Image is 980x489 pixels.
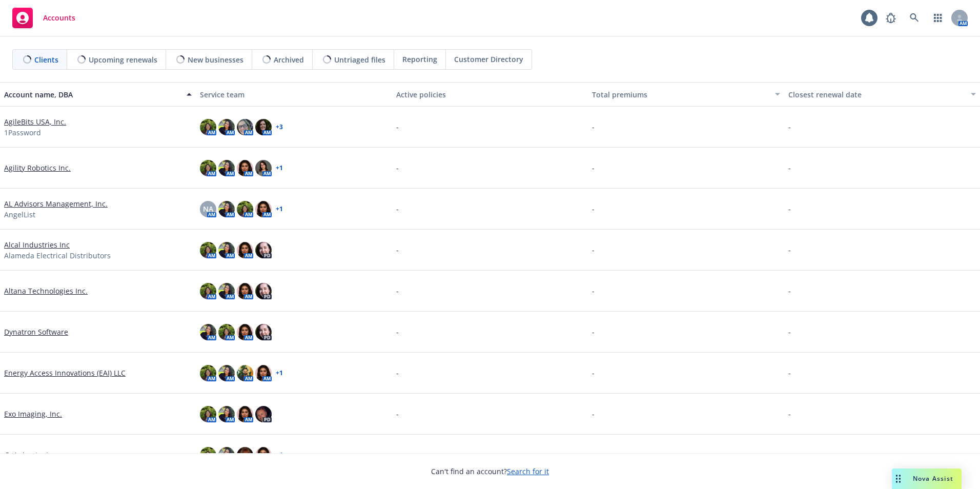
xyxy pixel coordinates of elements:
a: + 1 [276,206,283,212]
img: photo [237,119,253,135]
button: Active policies [392,82,588,107]
span: - [788,244,791,255]
img: photo [237,242,253,258]
img: photo [237,283,253,299]
a: Report a Bug [881,8,901,28]
span: - [592,327,595,337]
span: - [396,286,399,296]
span: Nova Assist [913,474,953,483]
img: photo [237,201,253,217]
span: - [396,244,399,255]
span: - [396,409,399,419]
a: GoAnimate, Inc. [4,450,58,460]
img: photo [255,119,272,135]
span: 1Password [4,127,41,138]
span: - [788,162,791,173]
button: Total premiums [588,82,784,107]
img: photo [200,406,216,422]
img: photo [255,447,272,463]
img: photo [218,447,235,463]
span: - [592,409,595,419]
a: Agility Robotics Inc. [4,162,71,173]
a: Switch app [928,8,948,28]
span: - [592,121,595,132]
a: Accounts [8,4,79,32]
div: Closest renewal date [788,89,965,100]
span: Untriaged files [334,54,385,65]
span: Upcoming renewals [89,54,157,65]
img: photo [237,324,253,340]
img: photo [218,119,235,135]
img: photo [218,324,235,340]
span: AngelList [4,209,35,220]
span: - [788,121,791,132]
span: - [788,286,791,296]
span: Can't find an account? [431,466,549,477]
div: Account name, DBA [4,89,180,100]
span: - [396,327,399,337]
a: + 1 [276,452,283,458]
a: Search [904,8,925,28]
a: Energy Access Innovations (EAI) LLC [4,368,126,378]
span: Archived [274,54,304,65]
img: photo [255,406,272,422]
img: photo [255,365,272,381]
span: - [592,244,595,255]
img: photo [218,406,235,422]
img: photo [255,160,272,176]
a: Search for it [507,466,549,476]
img: photo [218,201,235,217]
img: photo [200,119,216,135]
img: photo [218,365,235,381]
span: - [592,450,595,460]
span: - [396,203,399,214]
img: photo [255,201,272,217]
a: Altana Technologies Inc. [4,286,88,296]
span: - [592,286,595,296]
img: photo [237,406,253,422]
span: New businesses [188,54,243,65]
img: photo [218,283,235,299]
span: - [788,450,791,460]
a: + 1 [276,165,283,171]
span: Alameda Electrical Distributors [4,250,111,261]
span: - [788,409,791,419]
img: photo [200,160,216,176]
div: Total premiums [592,89,768,100]
span: Reporting [402,54,437,65]
img: photo [218,242,235,258]
span: - [592,203,595,214]
img: photo [237,447,253,463]
div: Active policies [396,89,584,100]
a: AL Advisors Management, Inc. [4,198,108,209]
span: - [396,162,399,173]
a: Alcal Industries Inc [4,239,70,250]
span: Accounts [43,14,75,22]
img: photo [255,324,272,340]
span: - [592,368,595,378]
span: - [396,121,399,132]
a: + 3 [276,124,283,130]
img: photo [237,365,253,381]
div: Service team [200,89,387,100]
span: NA [203,203,213,214]
button: Closest renewal date [784,82,980,107]
img: photo [200,365,216,381]
span: - [396,368,399,378]
img: photo [255,242,272,258]
a: Dynatron Software [4,327,68,337]
span: - [396,450,399,460]
img: photo [200,447,216,463]
img: photo [237,160,253,176]
img: photo [200,242,216,258]
a: + 1 [276,370,283,376]
span: Clients [34,54,58,65]
span: - [592,162,595,173]
span: - [788,203,791,214]
img: photo [218,160,235,176]
span: - [788,327,791,337]
span: - [788,368,791,378]
img: photo [255,283,272,299]
a: AgileBits USA, Inc. [4,116,66,127]
a: Exo Imaging, Inc. [4,409,62,419]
